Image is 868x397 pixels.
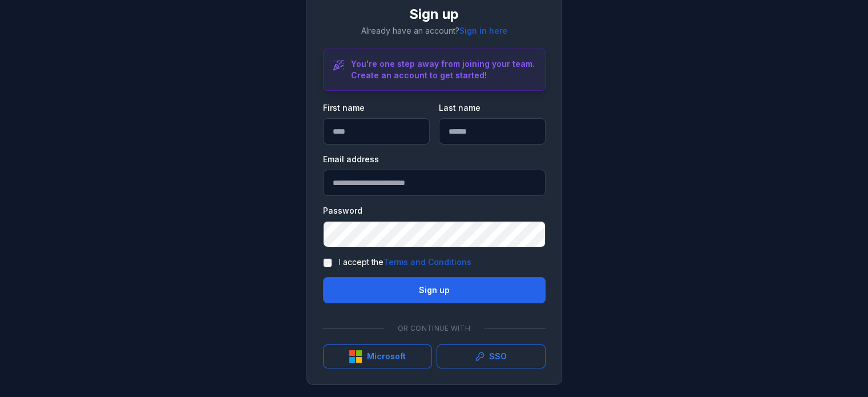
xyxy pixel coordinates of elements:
[323,5,546,23] h1: Sign up
[339,256,471,268] label: I accept the
[351,58,536,81] h3: You're one step away from joining your team. Create an account to get started!
[361,26,507,35] span: Already have an account?
[439,102,481,114] label: Last name
[323,154,379,165] label: Email address
[323,344,432,368] button: Microsoft
[323,102,365,114] label: First name
[323,317,546,340] div: Or continue with
[437,344,546,368] a: SSO
[323,277,546,303] button: Sign up
[383,256,471,268] a: Terms and Conditions
[323,205,362,216] label: Password
[459,25,507,37] a: Sign in here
